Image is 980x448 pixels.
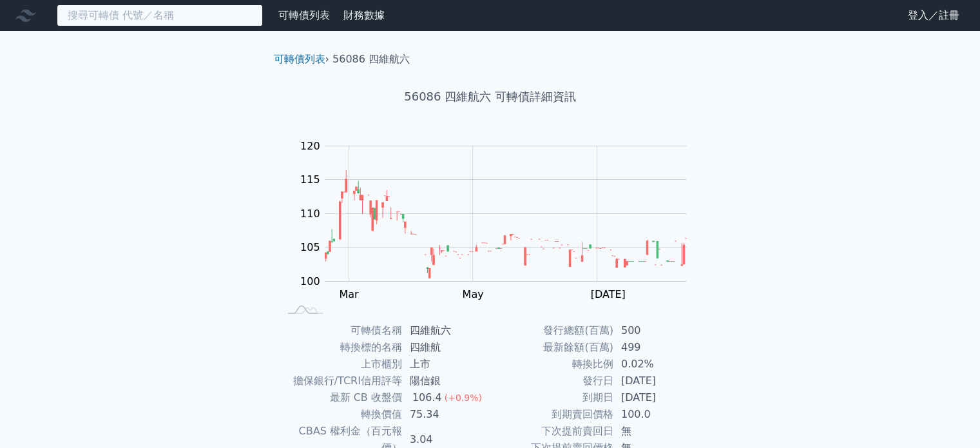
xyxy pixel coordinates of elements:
[445,393,482,403] span: (+0.9%)
[279,406,402,423] td: 轉換價值
[613,339,702,356] td: 499
[300,241,320,253] tspan: 105
[590,288,625,300] tspan: [DATE]
[402,373,490,389] td: 陽信銀
[343,9,385,21] a: 財務數據
[332,52,410,67] li: 56086 四維航六
[490,423,613,440] td: 下次提前賣回日
[264,88,717,106] h1: 56086 四維航六 可轉債詳細資訊
[339,288,359,300] tspan: Mar
[490,389,613,406] td: 到期日
[613,373,702,389] td: [DATE]
[402,356,490,373] td: 上市
[490,356,613,373] td: 轉換比例
[293,140,706,300] g: Chart
[402,339,490,356] td: 四維航
[279,389,402,406] td: 最新 CB 收盤價
[462,288,483,300] tspan: May
[300,140,320,152] tspan: 120
[279,373,402,389] td: 擔保銀行/TCRI信用評等
[279,339,402,356] td: 轉換標的名稱
[274,53,325,65] a: 可轉債列表
[402,406,490,423] td: 75.34
[490,339,613,356] td: 最新餘額(百萬)
[57,5,263,26] input: 搜尋可轉債 代號／名稱
[300,173,320,186] tspan: 115
[898,5,970,26] a: 登入／註冊
[613,322,702,339] td: 500
[490,322,613,339] td: 發行總額(百萬)
[410,389,445,406] div: 106.4
[274,52,329,67] li: ›
[613,423,702,440] td: 無
[490,406,613,423] td: 到期賣回價格
[613,356,702,373] td: 0.02%
[490,373,613,389] td: 發行日
[300,275,320,287] tspan: 100
[279,356,402,373] td: 上市櫃別
[613,406,702,423] td: 100.0
[613,389,702,406] td: [DATE]
[300,208,320,220] tspan: 110
[278,9,330,21] a: 可轉債列表
[279,322,402,339] td: 可轉債名稱
[402,322,490,339] td: 四維航六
